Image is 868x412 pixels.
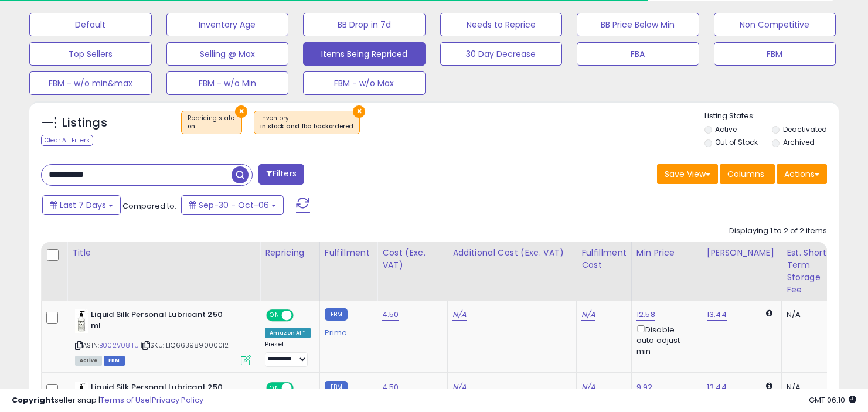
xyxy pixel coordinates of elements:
[75,356,102,366] span: All listings currently available for purchase on Amazon
[452,382,467,393] a: N/A
[729,226,827,237] div: Displaying 1 to 2 of 2 items
[188,114,236,131] span: Repricing state :
[636,323,693,357] div: Disable auto adjust min
[267,311,282,321] span: ON
[99,341,139,350] a: B002V08I1U
[42,195,121,215] button: Last 7 Days
[188,122,236,131] div: on
[636,309,655,321] a: 12.58
[727,168,764,180] span: Columns
[199,199,269,211] span: Sep-30 - Oct-06
[783,137,815,147] label: Archived
[166,42,289,66] button: Selling @ Max
[166,71,289,95] button: FBM - w/o Min
[325,381,348,393] small: FBM
[265,341,311,367] div: Preset:
[91,382,233,407] b: Liquid Silk Personal Lubricant 250 ml
[707,382,727,393] a: 13.44
[29,42,152,66] button: Top Sellers
[303,71,426,95] button: FBM - w/o Max
[452,309,467,321] a: N/A
[777,164,827,184] button: Actions
[29,13,152,36] button: Default
[72,247,255,259] div: Title
[325,308,348,321] small: FBM
[440,13,563,36] button: Needs to Reprice
[325,324,368,338] div: Prime
[714,42,836,66] button: FBM
[787,309,825,320] div: N/A
[29,71,152,95] button: FBM - w/o min&max
[166,13,289,36] button: Inventory Age
[636,247,697,259] div: Min Price
[581,309,595,321] a: N/A
[787,247,829,296] div: Est. Short Term Storage Fee
[60,199,106,211] span: Last 7 Days
[122,200,176,212] span: Compared to:
[75,309,88,333] img: 31KuhyTg7WL._SL40_.jpg
[636,382,653,393] a: 9.92
[75,309,251,364] div: ASIN:
[303,13,426,36] button: BB Drop in 7d
[704,111,839,122] p: Listing States:
[577,42,699,66] button: FBA
[91,309,233,334] b: Liquid Silk Personal Lubricant 250 ml
[787,382,825,393] div: N/A
[303,42,426,66] button: Items Being Repriced
[577,13,699,36] button: BB Price Below Min
[325,247,372,259] div: Fulfillment
[353,105,365,118] button: ×
[12,395,203,406] div: seller snap | |
[715,137,758,147] label: Out of Stock
[382,247,442,271] div: Cost (Exc. VAT)
[783,124,827,134] label: Deactivated
[382,382,399,393] a: 4.50
[292,311,311,321] span: OFF
[181,195,284,215] button: Sep-30 - Oct-06
[260,114,353,131] span: Inventory :
[260,122,353,131] div: in stock and fba backordered
[265,328,311,338] div: Amazon AI *
[452,247,571,259] div: Additional Cost (Exc. VAT)
[75,382,88,406] img: 31KuhyTg7WL._SL40_.jpg
[581,382,595,393] a: N/A
[100,394,150,406] a: Terms of Use
[707,309,727,321] a: 13.44
[235,105,247,118] button: ×
[41,135,93,146] div: Clear All Filters
[292,383,311,393] span: OFF
[720,164,775,184] button: Columns
[152,394,203,406] a: Privacy Policy
[715,124,737,134] label: Active
[809,394,856,406] span: 2025-10-14 06:10 GMT
[657,164,718,184] button: Save View
[382,309,399,321] a: 4.50
[141,341,229,350] span: | SKU: LIQ663989000012
[265,247,315,259] div: Repricing
[581,247,627,271] div: Fulfillment Cost
[12,394,55,406] strong: Copyright
[104,356,125,366] span: FBM
[258,164,304,185] button: Filters
[440,42,563,66] button: 30 Day Decrease
[267,383,282,393] span: ON
[707,247,777,259] div: [PERSON_NAME]
[62,115,107,131] h5: Listings
[714,13,836,36] button: Non Competitive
